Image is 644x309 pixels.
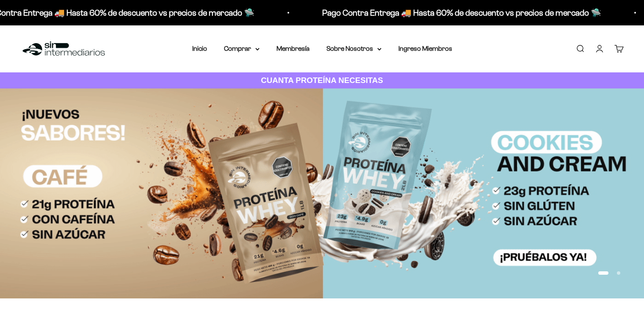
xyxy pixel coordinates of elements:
[276,45,310,52] a: Membresía
[319,6,598,19] p: Pago Contra Entrega 🚚 Hasta 60% de descuento vs precios de mercado 🛸
[192,45,207,52] a: Inicio
[261,76,383,85] strong: CUANTA PROTEÍNA NECESITAS
[398,45,452,52] a: Ingreso Miembros
[326,43,381,54] summary: Sobre Nosotros
[224,43,260,54] summary: Comprar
